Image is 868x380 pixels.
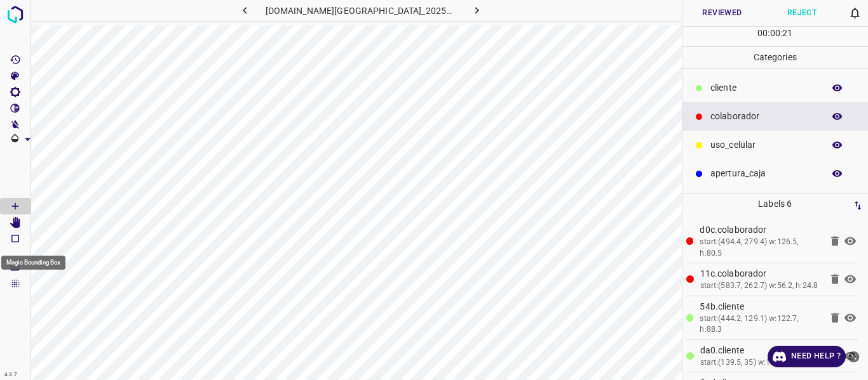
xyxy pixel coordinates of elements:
div: start:(139.5, 35) w:126.9, h:196.1 [700,357,822,369]
div: start:(583.7, 262.7) w:56.2, h:24.8 [700,280,822,292]
p: da0.​​cliente [700,344,822,357]
p: d0c.colaborador [700,223,821,237]
p: 00 [757,27,768,40]
p: 54b.​​cliente [700,300,821,313]
div: Magic Bounding Box [1,256,65,270]
p: ​​cliente [710,81,817,95]
p: 11c.colaborador [700,267,822,280]
button: close-help [846,346,862,367]
p: colaborador [710,110,817,123]
p: uso_celular [710,138,817,152]
p: apertura_caja [710,167,817,180]
div: start:(444.2, 129.1) w:122.7, h:88.3 [700,313,821,336]
p: 00 [770,27,780,40]
h6: [DOMAIN_NAME][GEOGRAPHIC_DATA]_20250809_134203_000002280.jpg [266,3,457,21]
p: Labels 6 [686,193,865,214]
a: Need Help ? [768,346,846,367]
div: : : [757,27,792,46]
img: logo [4,3,27,26]
div: 4.3.7 [1,370,20,380]
div: start:(494.4, 279.4) w:126.5, h:80.5 [700,237,821,259]
p: 21 [782,27,792,40]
